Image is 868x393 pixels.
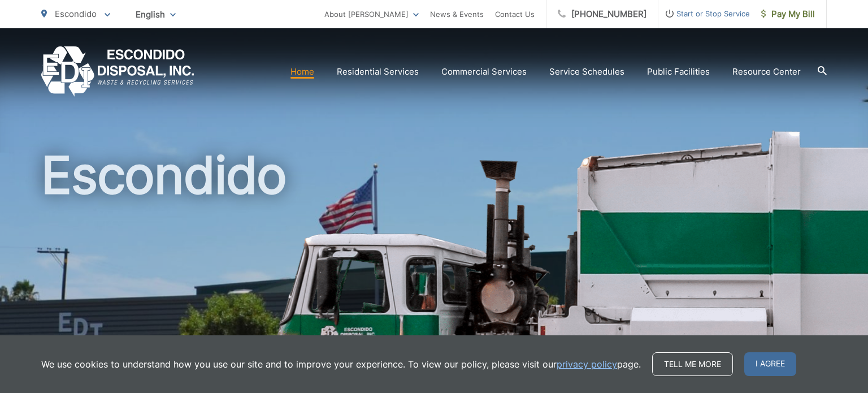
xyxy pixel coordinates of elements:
span: I agree [744,352,796,376]
span: English [127,5,184,24]
a: Service Schedules [549,65,624,79]
a: About [PERSON_NAME] [324,7,419,21]
span: Escondido [55,8,97,19]
a: Contact Us [495,7,535,21]
a: Commercial Services [441,65,527,79]
a: privacy policy [557,357,617,371]
a: Resource Center [732,65,801,79]
span: Pay My Bill [761,7,815,21]
a: EDCD logo. Return to the homepage. [41,46,194,97]
p: We use cookies to understand how you use our site and to improve your experience. To view our pol... [41,357,641,371]
a: Public Facilities [647,65,710,79]
a: Tell me more [652,352,733,376]
a: Residential Services [337,65,419,79]
a: Home [290,65,314,79]
a: News & Events [430,7,484,21]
